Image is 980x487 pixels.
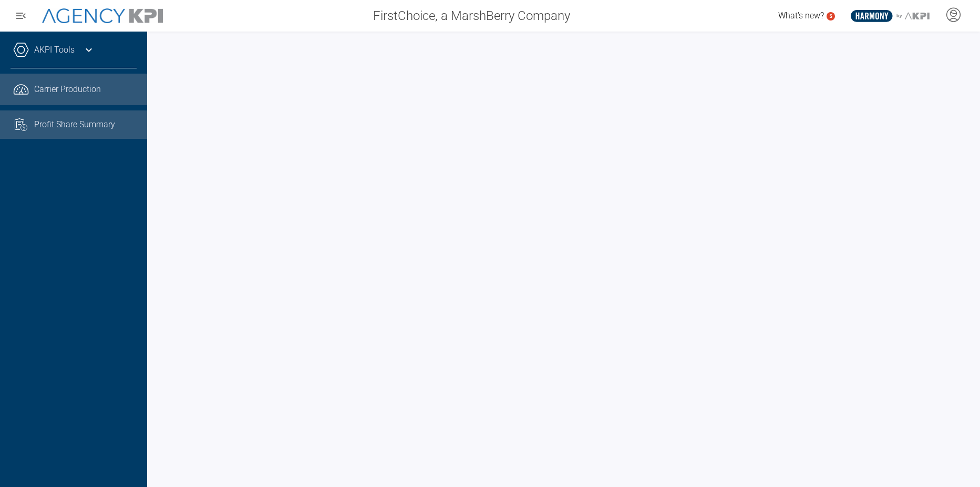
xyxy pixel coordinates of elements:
[34,83,101,96] span: Carrier Production
[34,44,75,56] a: AKPI Tools
[829,13,832,19] text: 5
[778,11,824,21] span: What's new?
[827,12,835,21] a: 5
[34,118,115,131] span: Profit Share Summary
[42,8,163,24] img: AgencyKPI
[373,6,570,25] span: FirstChoice, a MarshBerry Company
